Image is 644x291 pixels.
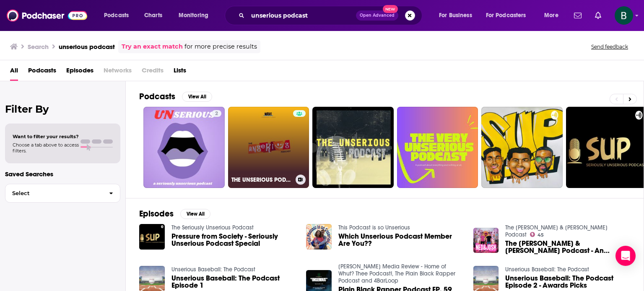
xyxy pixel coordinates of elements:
h3: unserious podcast [59,43,115,51]
button: View All [182,92,212,102]
span: For Business [439,10,472,21]
a: The Ned & Josh Podcast [505,224,608,238]
img: Podchaser - Follow, Share and Rate Podcasts [7,8,87,23]
img: The Ned & Josh Podcast - An Unserious Man [473,228,499,253]
span: New [383,5,398,13]
a: Charts [139,9,167,22]
button: Show profile menu [615,6,633,25]
h2: Filter By [5,103,120,115]
span: More [544,10,558,21]
a: This Podcast is so Unserious [338,224,410,231]
a: 2 [212,110,221,117]
a: 45 [530,232,544,237]
span: For Podcasters [486,10,526,21]
a: Show notifications dropdown [592,8,605,23]
a: Try an exact match [122,42,183,52]
a: Lists [174,64,186,81]
a: 2 [143,107,225,188]
h2: Podcasts [139,91,175,102]
a: EpisodesView All [139,209,210,219]
a: PodcastsView All [139,91,212,102]
a: Pressure from Society - Seriously Unserious Podcast Special [171,233,296,247]
span: Want to filter your results? [13,134,79,139]
a: The Seriously Unserious Podcast [171,224,254,231]
a: Episodes [66,64,93,81]
a: All [10,64,18,81]
button: open menu [538,9,569,22]
h3: THE UNSERIOUS PODCAST [231,176,292,183]
img: User Profile [615,6,633,25]
img: Pressure from Society - Seriously Unserious Podcast Special [139,224,165,250]
span: The [PERSON_NAME] & [PERSON_NAME] Podcast - An Unserious Man [505,240,630,254]
button: Select [5,184,120,203]
a: Show notifications dropdown [571,8,585,23]
button: open menu [433,9,483,22]
a: Unserious Baseball: The Podcast Episode 1 [171,275,296,289]
a: Podcasts [28,64,56,81]
p: Saved Searches [5,170,120,178]
button: open menu [173,9,219,22]
img: Which Unserious Podcast Member Are You?? [306,224,332,250]
button: open menu [98,9,140,22]
a: Unserious Baseball: The Podcast [505,266,589,273]
span: Podcasts [104,10,129,21]
a: The Ned & Josh Podcast - An Unserious Man [505,240,630,254]
h2: Episodes [139,209,174,219]
span: Select [5,191,102,196]
span: Charts [144,10,162,21]
button: Open AdvancedNew [356,10,398,21]
a: Mitchell Media Review - Home of Whut? Thee Podcast!, The Plain Black Rapper Podcast and 4BarLoop [338,263,455,284]
span: Choose a tab above to access filters. [13,142,79,154]
span: Monitoring [179,10,208,21]
span: 2 [215,110,218,118]
a: Which Unserious Podcast Member Are You?? [338,233,463,247]
div: Open Intercom Messenger [615,246,636,266]
span: Logged in as betsy46033 [615,6,633,25]
span: Open Advanced [360,13,395,18]
a: THE UNSERIOUS PODCAST [228,107,309,188]
input: Search podcasts, credits, & more... [248,9,356,22]
span: Credits [142,64,164,81]
a: Unserious Baseball: The Podcast Episode 2 - Awards Picks [505,275,630,289]
span: for more precise results [184,42,257,52]
button: View All [180,209,210,219]
div: Search podcasts, credits, & more... [233,6,430,25]
span: 45 [538,233,544,237]
a: Unserious Baseball: The Podcast [171,266,255,273]
h3: Search [28,43,49,51]
span: Networks [104,64,132,81]
button: Send feedback [589,43,631,50]
button: open menu [480,9,538,22]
